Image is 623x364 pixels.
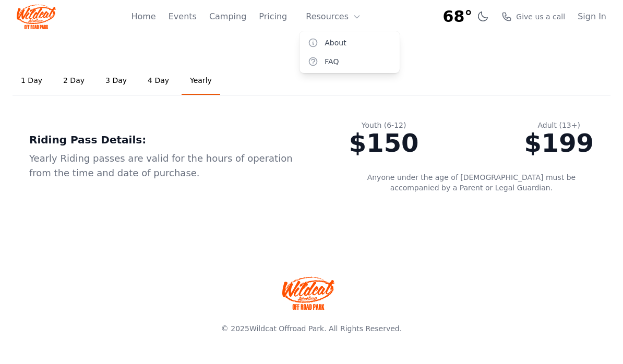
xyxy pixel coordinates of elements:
a: 4 Day [139,67,177,95]
a: Yearly [182,67,220,95]
p: Anyone under the age of [DEMOGRAPHIC_DATA] must be accompanied by a Parent or Legal Guardian. [349,172,594,193]
span: © 2025 . All Rights Reserved. [221,324,402,333]
div: $199 [524,130,594,155]
img: Wildcat Logo [17,4,56,29]
a: Events [169,10,197,23]
img: Wildcat Offroad park [282,276,334,310]
button: Resources [299,6,367,27]
a: FAQ [299,52,400,71]
span: Give us a call [516,11,565,22]
a: 3 Day [97,67,135,95]
a: Camping [209,10,246,23]
a: Home [131,10,155,23]
span: 68° [443,7,473,26]
div: Adult (13+) [524,120,594,130]
div: Yearly Riding passes are valid for the hours of operation from the time and date of purchase. [29,151,316,180]
a: 2 Day [55,67,93,95]
a: Pricing [259,10,287,23]
a: Sign In [578,10,606,23]
a: 1 Day [13,67,51,95]
div: Riding Pass Details: [29,132,316,147]
a: Give us a call [501,11,565,22]
div: Youth (6-12) [349,120,419,130]
a: About [299,33,400,52]
div: $150 [349,130,419,155]
a: Wildcat Offroad Park [249,324,324,333]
